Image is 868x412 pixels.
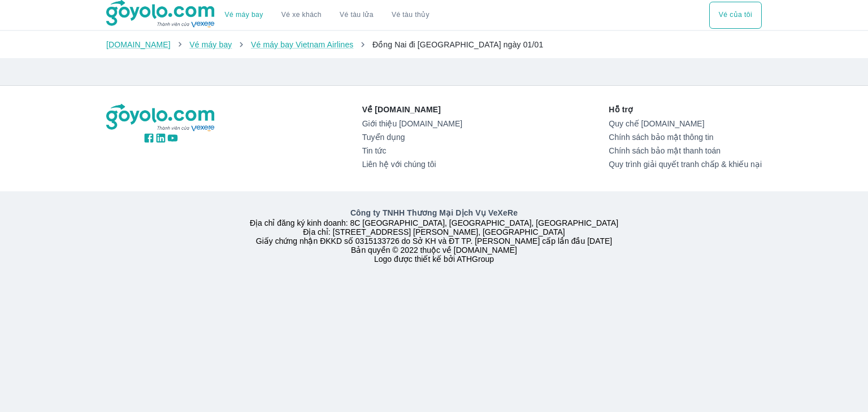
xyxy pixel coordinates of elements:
button: Vé tàu thủy [383,2,439,29]
div: choose transportation mode [709,2,762,29]
nav: breadcrumb [106,39,762,50]
a: [DOMAIN_NAME] [106,40,171,49]
a: Chính sách bảo mật thông tin [609,133,762,142]
a: Vé máy bay Vietnam Airlines [251,40,354,49]
span: Đồng Nai đi [GEOGRAPHIC_DATA] ngày 01/01 [372,40,543,49]
div: Địa chỉ đăng ký kinh doanh: 8C [GEOGRAPHIC_DATA], [GEOGRAPHIC_DATA], [GEOGRAPHIC_DATA] Địa chỉ: [... [99,207,769,264]
a: Vé máy bay [225,11,263,19]
img: logo [106,104,216,132]
a: Chính sách bảo mật thanh toán [609,146,762,155]
a: Quy chế [DOMAIN_NAME] [609,119,762,128]
a: Giới thiệu [DOMAIN_NAME] [362,119,462,128]
a: Vé máy bay [189,40,232,49]
a: Quy trình giải quyết tranh chấp & khiếu nại [609,160,762,169]
a: Vé xe khách [281,11,322,19]
p: Hỗ trợ [609,104,762,115]
a: Liên hệ với chúng tôi [362,160,462,169]
p: Về [DOMAIN_NAME] [362,104,462,115]
a: Tin tức [362,146,462,155]
div: choose transportation mode [216,2,439,29]
a: Tuyển dụng [362,133,462,142]
button: Vé của tôi [709,2,762,29]
p: Công ty TNHH Thương Mại Dịch Vụ VeXeRe [108,207,759,218]
a: Vé tàu lửa [331,2,383,29]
